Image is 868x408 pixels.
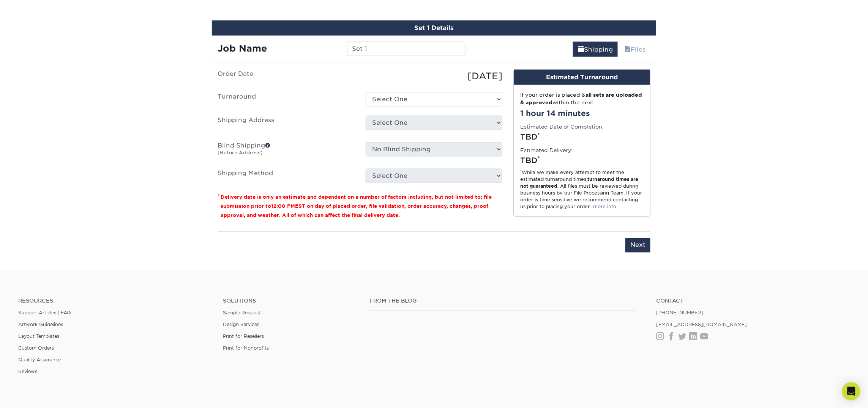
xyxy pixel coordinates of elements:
[620,42,650,57] a: Files
[347,42,465,56] input: Enter a job name
[625,238,650,253] input: Next
[223,334,264,339] a: Print for Resellers
[18,334,59,339] a: Layout Templates
[212,169,360,183] label: Shipping Method
[212,69,360,83] label: Order Date
[520,123,604,130] label: Estimated Date of Completion:
[221,194,492,218] small: Delivery date is only an estimate and dependent on a number of factors including, but not limited...
[578,46,584,53] span: shipping
[212,116,360,133] label: Shipping Address
[18,357,61,363] a: Quality Assurance
[656,322,747,328] a: [EMAIL_ADDRESS][DOMAIN_NAME]
[223,310,261,316] a: Sample Request
[573,42,618,57] a: Shipping
[18,310,71,316] a: Support Articles | FAQ
[369,298,636,304] h4: From the Blog
[18,298,212,304] h4: Resources
[520,155,644,166] div: TBD
[218,150,263,155] small: (Return Address)
[223,322,260,328] a: Design Services
[212,142,360,160] label: Blind Shipping
[520,169,644,210] div: While we make every attempt to meet the estimated turnaround times; . All files must be reviewed ...
[223,298,358,304] h4: Solutions
[18,369,37,375] a: Reviews
[223,345,269,351] a: Print for Nonprofits
[520,108,644,119] div: 1 hour 14 minutes
[212,92,360,107] label: Turnaround
[18,345,54,351] a: Custom Orders
[842,382,860,400] div: Open Intercom Messenger
[514,70,650,85] div: Estimated Turnaround
[520,91,644,107] div: If your order is placed & within the next:
[520,146,573,154] label: Estimated Delivery:
[656,310,703,316] a: [PHONE_NUMBER]
[656,298,850,304] a: Contact
[212,20,656,36] div: Set 1 Details
[360,69,508,83] div: [DATE]
[18,322,63,328] a: Artwork Guidelines
[271,203,295,209] span: 12:00 PM
[218,43,267,54] strong: Job Name
[520,131,644,143] div: TBD
[593,204,616,209] a: more info
[625,46,631,53] span: files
